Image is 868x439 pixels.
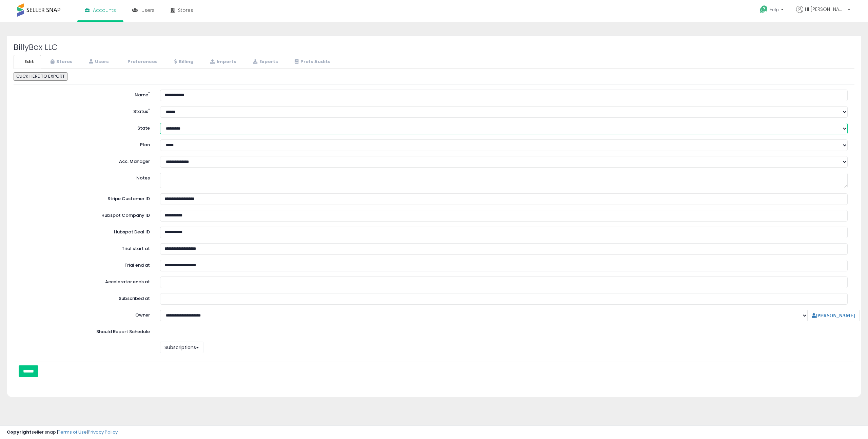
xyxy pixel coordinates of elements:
label: Trial start at [15,243,155,252]
a: Hi [PERSON_NAME] [796,6,850,21]
button: Subscriptions [160,342,203,353]
a: [PERSON_NAME] [812,313,855,318]
a: Billing [165,55,201,69]
a: Users [80,55,116,69]
a: Stores [42,55,80,69]
a: Edit [14,55,41,69]
h2: BillyBox LLC [14,43,854,52]
label: Accelerator ends at [15,276,155,285]
label: Stripe Customer ID [15,193,155,202]
label: Should Report Schedule [96,329,150,335]
label: Hubspot Company ID [15,210,155,219]
label: Notes [15,173,155,182]
label: Name [15,90,155,98]
span: Stores [178,7,193,14]
label: Acc. Manager [15,156,155,165]
label: Trial end at [15,260,155,269]
a: Preferences [117,55,165,69]
strong: Copyright [7,429,32,435]
label: Subscribed at [15,293,155,302]
div: seller snap | | [7,429,118,436]
label: Plan [15,139,155,148]
span: Hi [PERSON_NAME] [805,6,846,13]
label: State [15,123,155,132]
a: Exports [244,55,285,69]
span: Users [141,7,155,14]
label: Status [15,106,155,115]
a: Terms of Use [58,429,87,435]
a: Prefs Audits [286,55,338,69]
span: Help [770,7,779,13]
label: Hubspot Deal ID [15,227,155,235]
span: Accounts [93,7,116,14]
label: Owner [135,312,150,319]
button: CLICK HERE TO EXPORT [14,72,67,81]
a: Privacy Policy [88,429,118,435]
a: Imports [201,55,243,69]
i: Get Help [759,5,768,14]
